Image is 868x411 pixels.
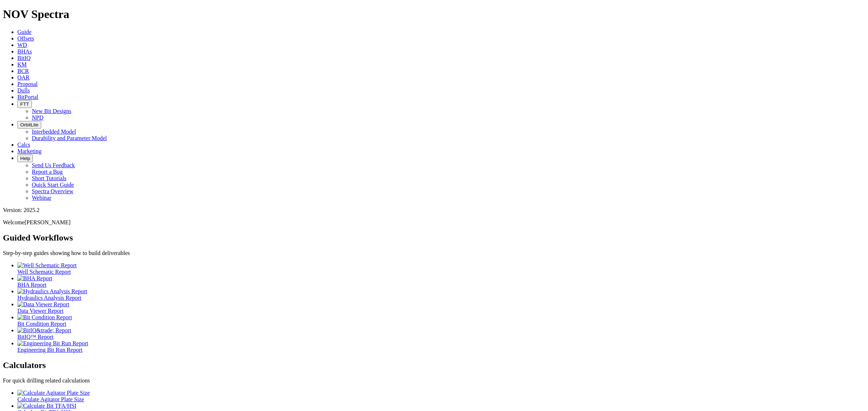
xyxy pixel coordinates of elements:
a: Interbedded Model [32,129,76,135]
span: OrbitLite [20,122,38,127]
h1: NOV Spectra [3,8,865,21]
a: Short Tutorials [32,175,67,181]
a: Spectra Overview [32,188,73,194]
img: Bit Condition Report [17,314,72,321]
div: Version: 2025.2 [3,207,865,213]
a: Offsets [17,35,34,42]
img: BHA Report [17,275,52,282]
a: NPD [32,114,43,121]
span: FTT [20,101,29,107]
img: Calculate Bit TFA/HSI [17,403,76,409]
a: Report a Bug [32,169,63,175]
p: Welcome [3,219,865,226]
span: Help [20,156,30,161]
a: BHA Report BHA Report [17,275,865,288]
a: Data Viewer Report Data Viewer Report [17,301,865,314]
a: Quick Start Guide [32,182,74,188]
img: BitIQ&trade; Report [17,327,71,334]
button: OrbitLite [17,121,41,129]
span: Engineering Bit Run Report [17,347,82,353]
span: Well Schematic Report [17,269,71,275]
a: BHAs [17,48,32,55]
a: Marketing [17,148,42,154]
a: BCR [17,68,29,74]
a: WD [17,42,27,48]
span: BitIQ™ Report [17,334,54,340]
a: KM [17,61,27,68]
a: New Bit Designs [32,108,71,114]
p: Step-by-step guides showing how to build deliverables [3,250,865,256]
a: Calcs [17,142,30,148]
img: Calculate Agitator Plate Size [17,390,90,396]
img: Engineering Bit Run Report [17,340,88,347]
a: Guide [17,29,31,35]
a: Send Us Feedback [32,162,75,168]
h2: Guided Workflows [3,233,865,243]
a: BitPortal [17,94,38,100]
a: Webinar [32,195,51,201]
button: FTT [17,100,32,108]
a: Calculate Agitator Plate Size Calculate Agitator Plate Size [17,390,865,402]
a: Proposal [17,81,38,87]
button: Help [17,155,33,162]
img: Data Viewer Report [17,301,69,308]
a: Bit Condition Report Bit Condition Report [17,314,865,327]
a: Dulls [17,87,30,94]
span: Bit Condition Report [17,321,66,327]
span: Hydraulics Analysis Report [17,295,81,301]
a: BitIQ&trade; Report BitIQ™ Report [17,327,865,340]
span: Data Viewer Report [17,308,64,314]
span: BHA Report [17,282,46,288]
p: For quick drilling related calculations [3,377,865,384]
a: OAR [17,74,30,81]
a: Durability and Parameter Model [32,135,107,141]
a: Well Schematic Report Well Schematic Report [17,262,865,275]
img: Hydraulics Analysis Report [17,288,87,295]
span: [PERSON_NAME] [25,219,71,225]
img: Well Schematic Report [17,262,77,269]
a: Hydraulics Analysis Report Hydraulics Analysis Report [17,288,865,301]
a: BitIQ [17,55,30,61]
a: Engineering Bit Run Report Engineering Bit Run Report [17,340,865,353]
h2: Calculators [3,360,865,370]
